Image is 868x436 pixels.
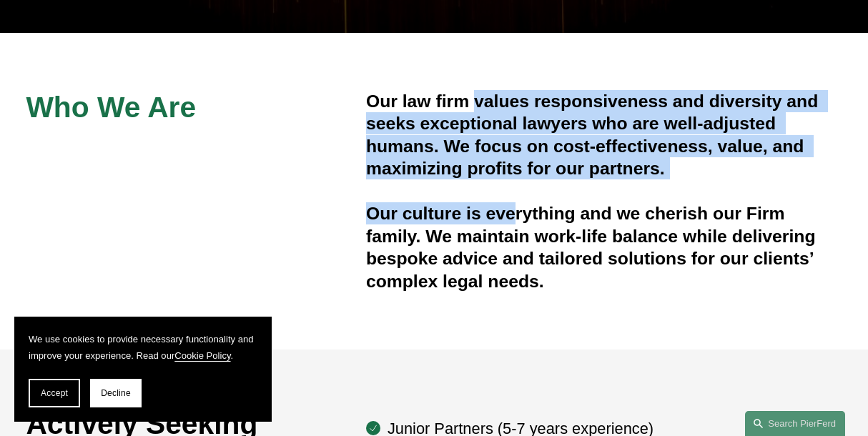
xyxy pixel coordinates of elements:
[366,202,842,292] h4: Our culture is everything and we cherish our Firm family. We maintain work-life balance while del...
[41,388,68,398] span: Accept
[14,317,272,422] section: Cookie banner
[29,379,80,407] button: Accept
[90,379,142,407] button: Decline
[745,411,845,436] a: Search this site
[29,331,257,365] p: We use cookies to provide necessary functionality and improve your experience. Read our .
[174,350,230,361] a: Cookie Policy
[26,91,196,124] span: Who We Are
[366,90,842,180] h4: Our law firm values responsiveness and diversity and seeks exceptional lawyers who are well-adjus...
[101,388,131,398] span: Decline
